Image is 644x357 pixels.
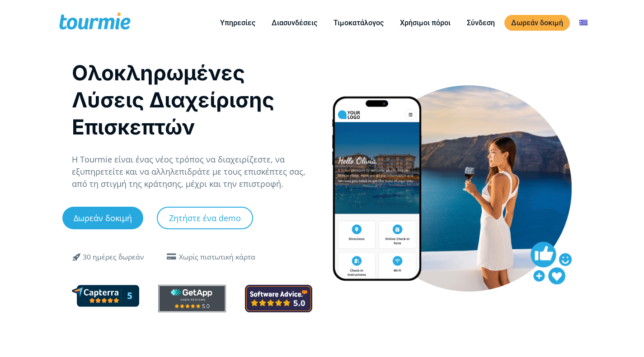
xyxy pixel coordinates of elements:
[72,59,313,140] h1: Ολοκληρωμένες Λύσεις Διαχείρισης Επισκεπτών
[165,253,179,260] span: 
[460,17,502,28] a: Σύνδεση
[157,207,253,229] a: Ζητήστε ένα demo
[327,17,390,28] a: Τιμοκατάλογος
[213,17,262,28] a: Υπηρεσίες
[393,17,457,28] a: Χρήσιμοι πόροι
[66,251,88,262] span: 
[62,207,143,229] a: Δωρεάν δοκιμή
[72,153,313,190] p: Η Tourmie είναι ένας νέος τρόπος να διαχειρίζεστε, να εξυπηρετείτε και να αλληλεπιδράτε με τους ε...
[504,15,570,31] a: Δωρεάν δοκιμή
[83,252,144,263] div: 30 ημέρες δωρεάν
[573,17,594,28] a: Αλλαγή σε
[265,17,324,28] a: Διασυνδέσεις
[179,252,255,263] div: Χωρίς πιστωτική κάρτα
